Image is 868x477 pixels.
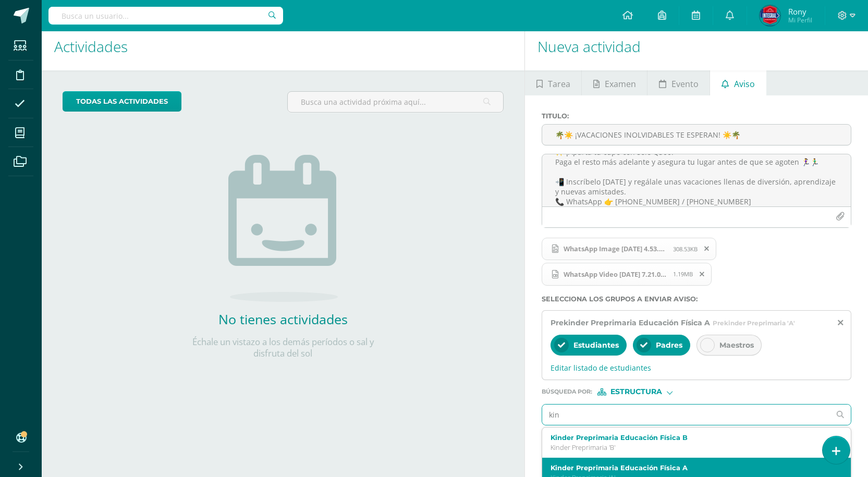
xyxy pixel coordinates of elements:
[788,16,812,25] span: Mi Perfil
[710,70,766,95] a: Aviso
[693,268,711,280] span: Remover archivo
[48,7,283,25] input: Busca un usuario...
[573,340,619,350] span: Estudiantes
[760,5,780,26] img: 52015bfa6619e31c320bf5792f1c1278.png
[179,310,387,328] h2: No tienes actividades
[610,389,662,395] span: Estructura
[542,125,851,145] input: Titulo
[525,70,581,95] a: Tarea
[54,23,512,70] h1: Actividades
[788,6,812,17] span: Rony
[542,154,851,206] textarea: 🎉 ¡El curso más divertido del año está por comenzar! 📅 Del [DATE] al [DATE] 👧🧒 Para niños de 5 a ...
[647,70,710,95] a: Evento
[548,71,570,96] span: Tarea
[542,295,851,303] label: Selecciona los grupos a enviar aviso :
[673,245,698,253] span: 308.53KB
[551,318,710,327] span: Prekinder Preprimaria Educación Física A
[542,238,716,261] span: WhatsApp Image 2025-08-21 at 4.53.13 PM.jpeg
[734,71,755,96] span: Aviso
[671,71,699,96] span: Evento
[551,443,830,452] p: Kinder Preprimaria 'B'
[673,270,693,278] span: 1.19MB
[558,270,673,278] span: WhatsApp Video [DATE] 7.21.06 AM (1).mp4
[542,112,851,120] label: Titulo :
[656,340,682,350] span: Padres
[719,340,754,350] span: Maestros
[542,263,712,286] span: WhatsApp Video 2025-09-17 at 7.21.06 AM (1).mp4
[551,363,842,373] span: Editar listado de estudiantes
[63,91,181,112] a: todas las Actividades
[537,23,855,70] h1: Nueva actividad
[558,244,673,253] span: WhatsApp Image [DATE] 4.53.13 PM.jpeg
[179,336,387,359] p: Échale un vistazo a los demás períodos o sal y disfruta del sol
[228,155,338,302] img: no_activities.png
[597,388,676,396] div: [object Object]
[542,405,830,425] input: Ej. Primero primaria
[713,319,795,327] span: Prekinder Preprimaria 'A'
[605,71,636,96] span: Examen
[551,464,830,472] label: Kinder Preprimaria Educación Física A
[288,92,503,112] input: Busca una actividad próxima aquí...
[542,389,592,395] span: Búsqueda por :
[698,243,716,254] span: Remover archivo
[582,70,647,95] a: Examen
[551,434,830,442] label: Kinder Preprimaria Educación Física B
